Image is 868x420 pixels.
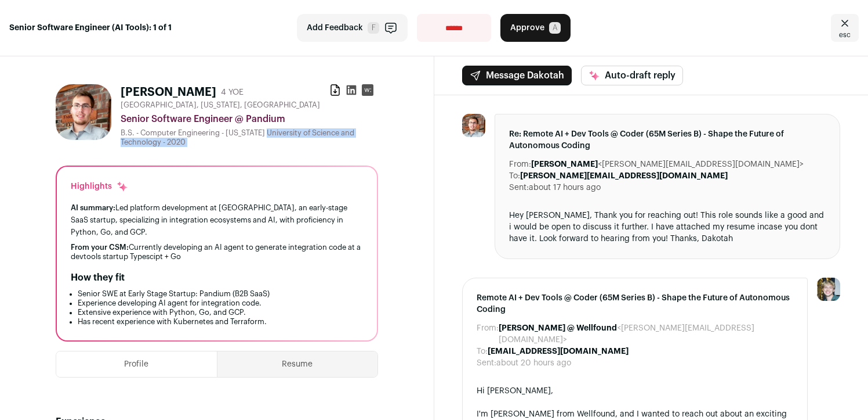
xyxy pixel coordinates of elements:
[549,22,561,34] span: A
[499,322,794,346] dd: <[PERSON_NAME][EMAIL_ADDRESS][DOMAIN_NAME]>
[121,84,216,100] h1: [PERSON_NAME]
[477,385,794,397] div: Hi [PERSON_NAME],
[78,308,363,317] li: Extensive experience with Python, Go, and GCP.
[509,159,531,170] dt: From:
[581,66,683,85] button: Auto-draft reply
[500,14,571,42] button: Approve A
[9,22,172,34] strong: Senior Software Engineer (AI Tools): 1 of 1
[462,66,572,85] button: Message Dakotah
[488,347,629,356] b: [EMAIL_ADDRESS][DOMAIN_NAME]
[831,14,859,42] a: Close
[499,324,617,332] b: [PERSON_NAME] @ Wellfound
[496,357,571,369] dd: about 20 hours ago
[71,181,128,192] div: Highlights
[221,87,244,98] div: 4 YOE
[817,278,840,301] img: 6494470-medium_jpg
[71,204,115,211] span: AI summary:
[509,128,826,152] span: Re: Remote AI + Dev Tools @ Coder (65M Series B) - Shape the Future of Autonomous Coding
[78,289,363,299] li: Senior SWE at Early Stage Startup: Pandium (B2B SaaS)
[71,271,125,285] h2: How they fit
[509,170,520,182] dt: To:
[71,243,129,251] span: From your CSM:
[839,30,851,40] span: esc
[217,351,377,377] button: Resume
[510,22,544,34] span: Approve
[307,22,363,34] span: Add Feedback
[477,322,499,346] dt: From:
[462,114,485,137] img: f71e06fd659a38100e36948e4eec1c5c5a8286f5d173efd26a0921f285d4f1dd.jpg
[531,160,598,168] b: [PERSON_NAME]
[71,243,363,261] div: Currently developing an AI agent to generate integration code at a devtools startup Typescipt + Go
[121,128,378,147] div: B.S. - Computer Engineering - [US_STATE] University of Science and Technology - 2020
[121,100,320,110] span: [GEOGRAPHIC_DATA], [US_STATE], [GEOGRAPHIC_DATA]
[78,317,363,326] li: Has recent experience with Kubernetes and Terraform.
[78,299,363,308] li: Experience developing AI agent for integration code.
[121,112,378,126] div: Senior Software Engineer @ Pandium
[56,351,217,377] button: Profile
[529,182,601,193] dd: about 17 hours ago
[520,172,728,180] b: [PERSON_NAME][EMAIL_ADDRESS][DOMAIN_NAME]
[297,14,408,42] button: Add Feedback F
[477,292,794,315] span: Remote AI + Dev Tools @ Coder (65M Series B) - Shape the Future of Autonomous Coding
[509,182,529,193] dt: Sent:
[509,210,826,245] div: Hey [PERSON_NAME], Thank you for reaching out! This role sounds like a good and i would be open t...
[477,357,496,369] dt: Sent:
[477,346,488,357] dt: To:
[368,22,379,34] span: F
[56,84,111,140] img: f71e06fd659a38100e36948e4eec1c5c5a8286f5d173efd26a0921f285d4f1dd.jpg
[71,202,363,238] div: Led platform development at [GEOGRAPHIC_DATA], an early-stage SaaS startup, specializing in integ...
[531,159,804,170] dd: <[PERSON_NAME][EMAIL_ADDRESS][DOMAIN_NAME]>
